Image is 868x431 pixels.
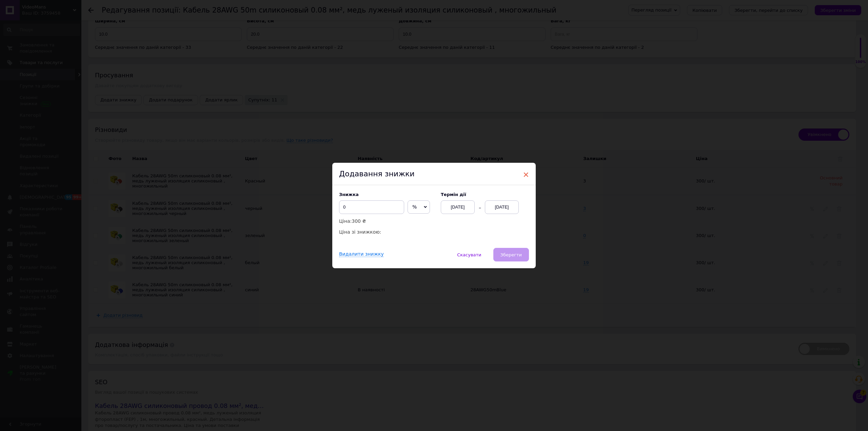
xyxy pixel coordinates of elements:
div: [DATE] [441,200,475,214]
label: Термін дії [441,192,529,197]
div: [DATE] [485,200,519,214]
p: Ціна зі знижкою: [339,228,434,236]
span: 300 ₴ [352,218,366,224]
span: Додавання знижки [339,170,415,178]
input: 0 [339,200,404,214]
p: Ціна: [339,217,434,225]
strong: Особенности и преимущества: [7,76,75,81]
div: Видалити знижку [339,251,384,257]
p: Рабочая температура -60 °C ~ + 200 °C [7,18,645,25]
p: Номинальное напряжение 600 В [7,7,645,14]
p: Испытательное напряжение 2000 В [7,30,645,37]
span: Скасувати [457,252,481,257]
p: 28AWG луженый [7,53,645,60]
p: Изолятор - силиконовый [7,41,645,48]
p: Наш кабель 28AWG - это надежное решение для различных электрических задач. Он обеспечивает превос... [7,64,645,71]
span: × [523,169,529,180]
body: Редактор, 7C92734F-BD5F-4C49-BBC2-EC3A163D3C4B [7,7,645,147]
span: % [412,204,417,210]
span: Знижка [339,192,359,197]
button: Скасувати [450,248,488,261]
